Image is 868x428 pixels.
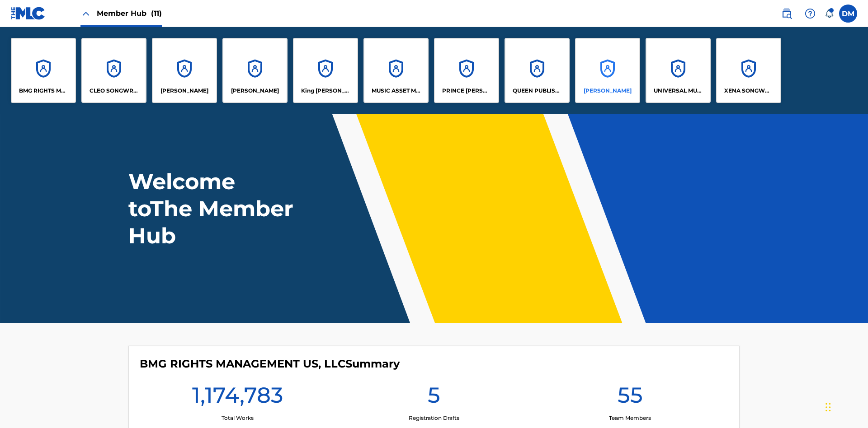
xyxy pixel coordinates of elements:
a: Accounts[PERSON_NAME] [222,38,288,103]
span: (11) [151,9,162,18]
img: MLC Logo [11,7,46,20]
h4: BMG RIGHTS MANAGEMENT US, LLC [140,357,400,371]
span: Member Hub [97,8,162,19]
p: BMG RIGHTS MANAGEMENT US, LLC [19,87,68,95]
h1: 55 [618,381,643,414]
h1: 5 [428,381,440,414]
p: ELVIS COSTELLO [160,87,208,95]
p: Total Works [222,414,254,422]
p: King McTesterson [301,87,350,95]
img: search [781,8,792,19]
img: help [805,8,816,19]
a: Accounts[PERSON_NAME] [152,38,217,103]
p: MUSIC ASSET MANAGEMENT (MAM) [372,87,421,95]
p: RONALD MCTESTERSON [584,87,632,95]
p: PRINCE MCTESTERSON [442,87,491,95]
a: Accounts[PERSON_NAME] [575,38,640,103]
a: AccountsKing [PERSON_NAME] [293,38,358,103]
a: AccountsCLEO SONGWRITER [81,38,146,103]
p: QUEEN PUBLISHA [513,87,562,95]
p: Registration Drafts [409,414,459,422]
h1: Welcome to The Member Hub [128,168,297,249]
a: AccountsXENA SONGWRITER [716,38,781,103]
a: AccountsBMG RIGHTS MANAGEMENT US, LLC [11,38,76,103]
a: AccountsQUEEN PUBLISHA [505,38,570,103]
img: Close [80,8,91,19]
a: AccountsUNIVERSAL MUSIC PUB GROUP [646,38,711,103]
h1: 1,174,783 [192,381,283,414]
p: CLEO SONGWRITER [90,87,139,95]
p: UNIVERSAL MUSIC PUB GROUP [654,87,703,95]
p: EYAMA MCSINGER [231,87,279,95]
a: AccountsPRINCE [PERSON_NAME] [434,38,499,103]
p: XENA SONGWRITER [724,87,774,95]
div: Help [801,5,819,23]
div: Notifications [825,9,834,18]
div: User Menu [839,5,857,23]
div: Drag [826,394,831,421]
a: AccountsMUSIC ASSET MANAGEMENT (MAM) [363,38,429,103]
iframe: Chat Widget [823,385,868,428]
p: Team Members [609,414,651,422]
a: Public Search [778,5,796,23]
